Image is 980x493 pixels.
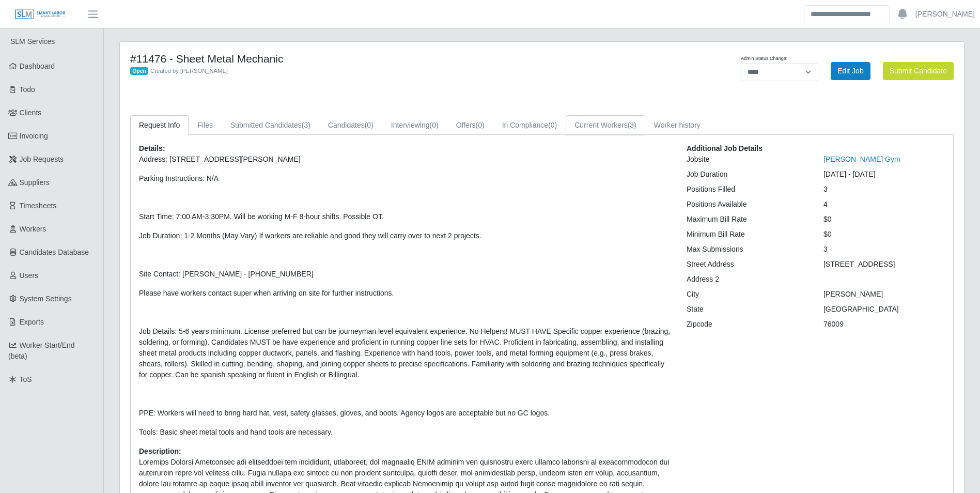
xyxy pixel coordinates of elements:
span: Invoicing [20,132,48,140]
p: PPE: Workers will need to bring hard hat, vest, safety glasses, gloves, and boots. Agency logos a... [139,408,671,419]
div: City [679,289,816,300]
a: Current Workers [566,115,645,135]
div: Maximum Bill Rate [679,214,816,225]
a: Worker history [645,115,709,135]
p: Please have workers contact super when arriving on site for further instructions. [139,288,671,299]
span: Open [130,67,148,75]
div: [DATE] - [DATE] [816,169,953,180]
span: (0) [548,121,557,129]
span: Job Requests [20,155,64,163]
div: Zipcode [679,319,816,330]
span: Exports [20,318,44,326]
p: Job Duration: 1-2 Months (May Vary) If workers are reliable and good they will carry over to next... [139,230,671,241]
div: Max Submissions [679,244,816,255]
span: (0) [365,121,374,129]
span: Users [20,271,39,280]
span: Worker Start/End (beta) [8,341,75,360]
span: Timesheets [20,202,57,210]
div: Street Address [679,259,816,270]
p: Job Details: 5-6 years minimum. License preferred but can be journeyman level equivalent experien... [139,326,671,380]
div: 3 [816,184,953,195]
button: Submit Candidate [883,62,954,80]
span: (3) [302,121,310,129]
a: [PERSON_NAME] [915,9,975,20]
div: 76009 [816,319,953,330]
p: Start Time: 7:00 AM-3:30PM. Will be working M-F 8-hour shifts. Possible OT. [139,211,671,222]
span: Suppliers [20,178,50,187]
div: $0 [816,229,953,240]
a: Edit Job [831,62,870,80]
div: Address 2 [679,274,816,285]
div: 3 [816,244,953,255]
span: Todo [20,85,35,94]
span: (0) [430,121,439,129]
span: Candidates Database [20,248,89,256]
span: Dashboard [20,62,55,70]
span: ToS [20,375,32,383]
b: Details: [139,144,165,152]
span: Workers [20,225,46,233]
a: Candidates [319,115,382,135]
p: Tools: Basic sheet metal tools and hand tools are necessary. [139,427,671,438]
div: Jobsite [679,154,816,165]
div: Job Duration [679,169,816,180]
p: Site Contact: [PERSON_NAME] - [PHONE_NUMBER] [139,269,671,280]
div: $0 [816,214,953,225]
input: Search [804,5,890,23]
div: Positions Filled [679,184,816,195]
div: 4 [816,199,953,210]
a: Offers [447,115,493,135]
span: System Settings [20,295,72,303]
span: (0) [476,121,485,129]
div: Positions Available [679,199,816,210]
span: (3) [628,121,636,129]
div: [PERSON_NAME] [816,289,953,300]
h4: #11476 - Sheet Metal Mechanic [130,52,604,65]
img: SLM Logo [14,9,66,20]
a: Request Info [130,115,189,135]
a: Submitted Candidates [222,115,319,135]
div: State [679,304,816,315]
span: Created by [PERSON_NAME] [150,68,228,74]
b: Description: [139,447,181,455]
p: Parking Instructions: N/A [139,173,671,184]
span: SLM Services [10,37,55,45]
a: In Compliance [493,115,566,135]
a: [PERSON_NAME] Gym [823,155,900,163]
p: Address: [STREET_ADDRESS][PERSON_NAME] [139,154,671,165]
div: Minimum Bill Rate [679,229,816,240]
a: Files [189,115,222,135]
div: [STREET_ADDRESS] [816,259,953,270]
b: Additional Job Details [687,144,763,152]
span: Clients [20,109,42,117]
label: Admin Status Change: [741,55,787,63]
div: [GEOGRAPHIC_DATA] [816,304,953,315]
a: Interviewing [382,115,447,135]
